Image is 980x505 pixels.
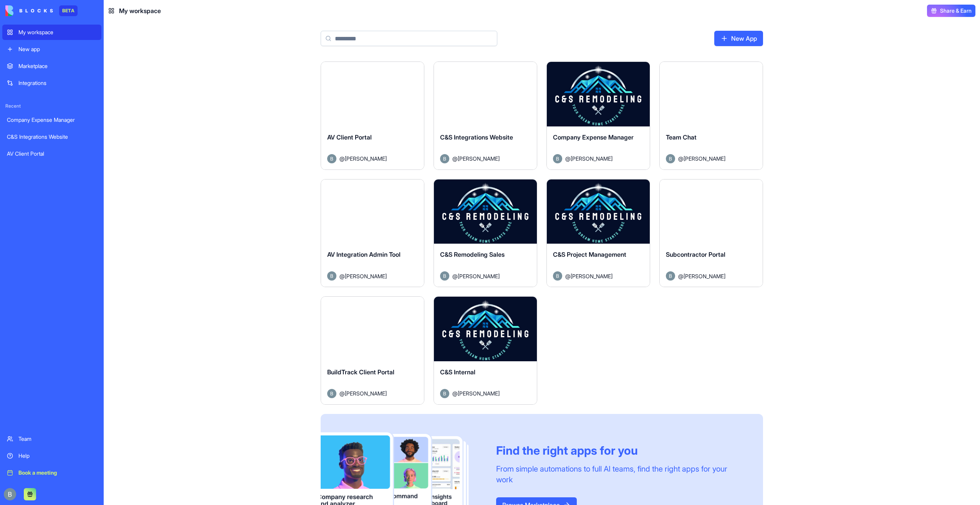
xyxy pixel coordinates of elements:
span: [PERSON_NAME] [345,154,387,163]
div: Company Expense Manager [7,116,97,124]
span: [PERSON_NAME] [458,272,500,280]
img: Avatar [327,271,336,281]
span: Share & Earn [940,7,972,15]
button: Share & Earn [927,5,975,17]
a: Book a meeting [2,465,101,480]
span: [PERSON_NAME] [684,154,725,163]
a: C&S Integrations WebsiteAvatar@[PERSON_NAME] [434,61,537,170]
a: New app [2,42,101,57]
a: Integrations [2,75,101,91]
a: My workspace [2,25,101,40]
span: C&S Remodeling Sales [440,251,505,258]
a: C&S Integrations Website [2,129,101,145]
span: @ [678,272,684,280]
div: BETA [59,5,78,16]
span: @ [565,154,571,163]
a: C&S Project ManagementAvatar@[PERSON_NAME] [546,179,650,287]
span: BuildTrack Client Portal [327,368,394,376]
img: Avatar [666,154,675,163]
span: @ [339,154,345,163]
div: C&S Integrations Website [7,133,97,141]
a: BETA [5,5,78,16]
span: My workspace [119,6,161,15]
span: [PERSON_NAME] [571,272,612,280]
img: Avatar [440,389,449,398]
img: Avatar [666,271,675,281]
div: Help [18,452,97,460]
a: Team ChatAvatar@[PERSON_NAME] [659,61,763,170]
span: [PERSON_NAME] [684,272,725,280]
img: Avatar [327,389,336,398]
a: Marketplace [2,58,101,74]
span: [PERSON_NAME] [458,154,500,163]
a: BuildTrack Client PortalAvatar@[PERSON_NAME] [321,296,424,405]
span: @ [339,389,345,397]
span: @ [452,389,458,397]
span: [PERSON_NAME] [571,154,612,163]
a: AV Client Portal [2,146,101,161]
div: Find the right apps for you [496,444,745,457]
span: @ [678,154,684,163]
img: Avatar [553,271,562,281]
div: AV Client Portal [7,150,97,158]
div: Book a meeting [18,469,97,477]
img: Avatar [327,154,336,163]
a: Help [2,448,101,463]
div: Team [18,435,97,443]
a: New App [714,31,763,46]
a: Team [2,431,101,447]
span: C&S Internal [440,368,475,376]
a: AV Client PortalAvatar@[PERSON_NAME] [321,61,424,170]
a: Subcontractor PortalAvatar@[PERSON_NAME] [659,179,763,287]
div: Marketplace [18,62,97,70]
a: Company Expense ManagerAvatar@[PERSON_NAME] [546,61,650,170]
div: Integrations [18,79,97,87]
img: logo [5,5,53,16]
div: My workspace [18,28,97,36]
span: Subcontractor Portal [666,251,725,258]
span: @ [452,154,458,163]
span: @ [565,272,571,280]
a: C&S InternalAvatar@[PERSON_NAME] [434,296,537,405]
img: ACg8ocIug40qN1SCXJiinWdltW7QsPxROn8ZAVDlgOtPD8eQfXIZmw=s96-c [4,488,16,500]
div: From simple automations to full AI teams, find the right apps for your work [496,463,745,485]
span: Recent [2,103,101,109]
span: @ [452,272,458,280]
div: New app [18,45,97,53]
span: C&S Project Management [553,251,626,258]
span: Company Expense Manager [553,133,634,141]
img: Avatar [440,271,449,281]
span: [PERSON_NAME] [458,389,500,397]
span: Team Chat [666,133,697,141]
a: Company Expense Manager [2,112,101,128]
span: AV Client Portal [327,133,372,141]
span: [PERSON_NAME] [345,389,387,397]
img: Avatar [440,154,449,163]
span: AV Integration Admin Tool [327,251,401,258]
span: C&S Integrations Website [440,133,513,141]
a: C&S Remodeling SalesAvatar@[PERSON_NAME] [434,179,537,287]
img: Avatar [553,154,562,163]
span: [PERSON_NAME] [345,272,387,280]
span: @ [339,272,345,280]
a: AV Integration Admin ToolAvatar@[PERSON_NAME] [321,179,424,287]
